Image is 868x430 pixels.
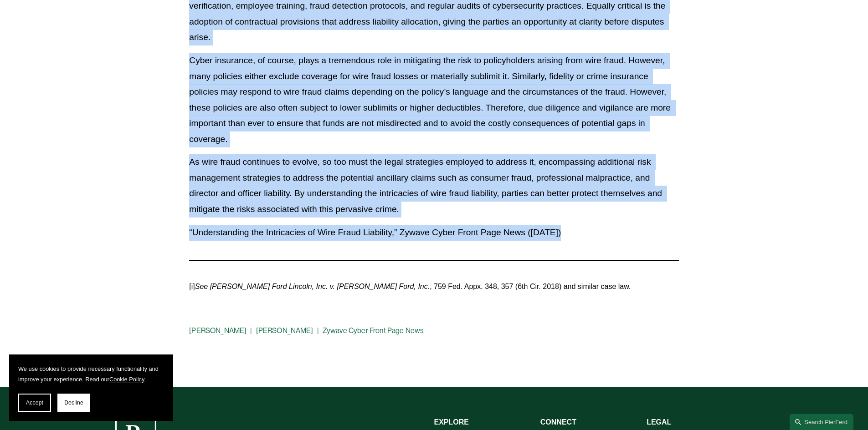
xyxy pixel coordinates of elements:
p: Cyber insurance, of course, plays a tremendous role in mitigating the risk to policyholders arisi... [189,53,678,147]
button: Accept [18,394,51,412]
a: Cookie Policy [109,376,144,383]
span: Decline [64,400,83,406]
strong: LEGAL [647,418,671,426]
button: Decline [57,394,90,412]
p: As wire fraud continues to evolve, so too must the legal strategies employed to address it, encom... [189,154,678,217]
p: [i] ., 759 Fed. Appx. 348, 357 (6th Cir. 2018) and similar case law. [189,280,678,293]
strong: EXPLORE [434,418,469,426]
span: Accept [26,400,43,406]
strong: CONNECT [540,418,576,426]
a: Search this site [790,414,853,430]
a: [PERSON_NAME] [256,326,313,335]
p: “Understanding the Intricacies of Wire Fraud Liability,” Zywave Cyber Front Page News ([DATE]) [189,225,678,241]
p: We use cookies to provide necessary functionality and improve your experience. Read our . [18,364,164,384]
a: [PERSON_NAME] [189,326,247,335]
a: Zywave Cyber Front Page News [323,326,424,335]
section: Cookie banner [9,354,173,421]
em: See [PERSON_NAME] Ford Lincoln, Inc. v. [PERSON_NAME] Ford, Inc [195,283,428,290]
